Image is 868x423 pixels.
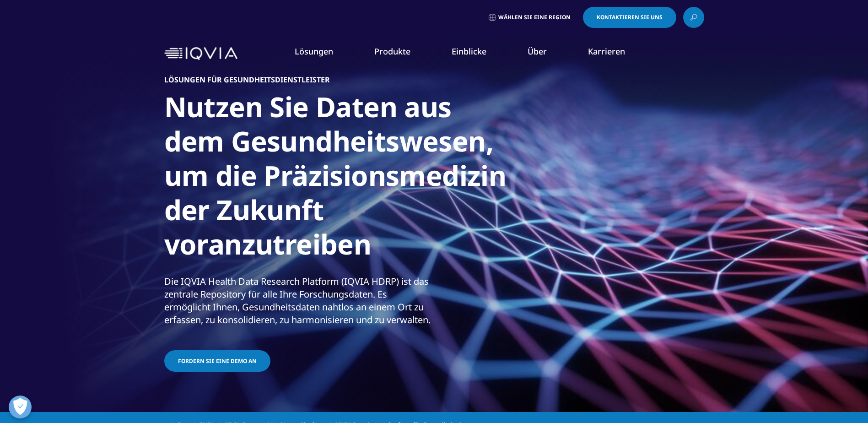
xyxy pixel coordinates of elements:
span: Kontaktieren Sie uns [597,15,663,20]
nav: Primär [241,32,704,75]
a: Lösungen [295,46,333,57]
h1: Nutzen Sie Daten aus dem Gesundheitswesen, um die Präzisionsmedizin der Zukunft voranzutreiben [164,90,507,267]
img: IQVIA Unternehmen für klinische Forschung im Gesundheitswesen, Informationstechnologie und Pharmazie [164,47,237,60]
span: FORDERN SIE EINE DEMO AN [178,357,257,365]
span: Wählen Sie eine Region [498,14,571,21]
a: FORDERN SIE EINE DEMO AN [164,350,270,372]
button: Präferenzen öffnen [9,396,32,418]
a: Kontaktieren Sie uns [583,7,676,28]
a: Karrieren [588,46,625,57]
p: Die IQVIA Health Data Research Platform (IQVIA HDRP) ist das zentrale Repository für alle Ihre Fo... [164,275,432,332]
a: Produkte [374,46,410,57]
a: Über [528,46,547,57]
h5: LÖSUNGEN FÜR GESUNDHEITSDIENSTLEISTER [164,75,330,84]
a: Einblicke [452,46,486,57]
